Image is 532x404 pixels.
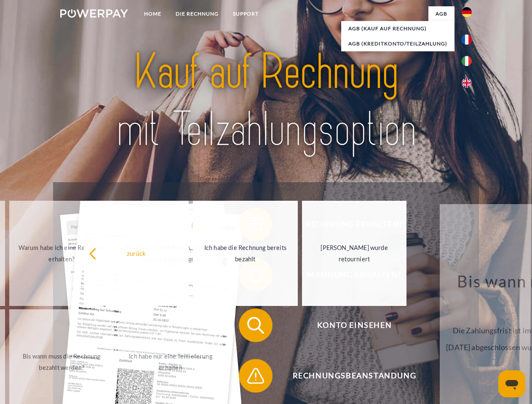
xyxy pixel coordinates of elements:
button: Rechnungsbeanstandung [239,359,458,393]
span: Konto einsehen [251,308,457,342]
img: qb_warning.svg [245,365,266,386]
img: title-powerpay_de.svg [80,40,452,161]
div: [PERSON_NAME] wurde retourniert [307,242,402,265]
img: fr [462,35,472,45]
a: SUPPORT [226,6,266,21]
button: Konto einsehen [239,308,458,342]
a: Home [137,6,168,21]
div: Ich habe nur eine Teillieferung erhalten [123,351,218,373]
img: logo-powerpay-white.svg [60,9,128,18]
div: Warum habe ich eine Rechnung erhalten? [14,242,109,265]
iframe: Schaltfläche zum Öffnen des Messaging-Fensters [498,370,525,397]
img: de [462,7,472,17]
span: Rechnungsbeanstandung [251,359,457,393]
a: DIE RECHNUNG [168,6,226,21]
div: zurück [89,247,184,259]
img: en [462,78,472,88]
img: qb_search.svg [245,315,266,336]
div: Ich habe die Rechnung bereits bezahlt [198,242,293,265]
a: AGB (Kauf auf Rechnung) [341,21,454,36]
a: AGB (Kreditkonto/Teilzahlung) [341,36,454,51]
a: agb [428,6,454,21]
div: Bis wann muss die Rechnung bezahlt werden? [14,351,109,373]
img: it [462,56,472,66]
